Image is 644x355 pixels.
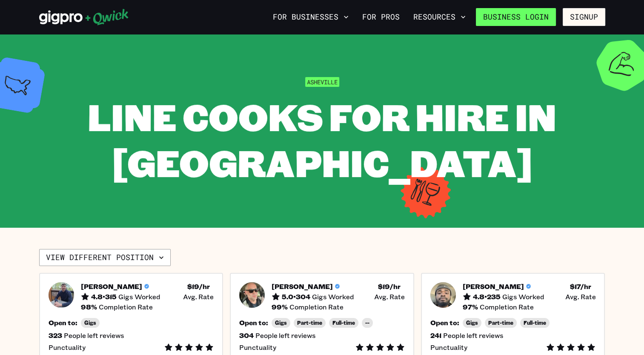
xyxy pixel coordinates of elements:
[332,320,355,326] span: Full-time
[239,282,265,308] img: Pro headshot
[99,303,153,311] span: Completion Rate
[39,249,171,266] button: View different position
[81,303,97,311] h5: 98 %
[49,318,77,327] h5: Open to:
[49,331,62,340] h5: 323
[312,292,354,301] span: Gigs Worked
[466,320,478,326] span: Gigs
[488,320,513,326] span: Part-time
[64,331,124,340] span: People left reviews
[275,320,287,326] span: Gigs
[49,282,74,308] img: Pro headshot
[272,303,288,311] h5: 99 %
[463,282,524,291] h5: [PERSON_NAME]
[239,318,268,327] h5: Open to:
[476,8,556,26] a: Business Login
[255,331,316,340] span: People left reviews
[183,292,214,301] span: Avg. Rate
[88,92,556,187] span: Line Cooks for Hire in [GEOGRAPHIC_DATA]
[473,292,501,301] h5: 4.8 • 235
[430,343,467,352] span: Punctuality
[81,282,142,291] h5: [PERSON_NAME]
[187,282,210,291] h5: $ 19 /hr
[480,303,534,311] span: Completion Rate
[118,292,160,301] span: Gigs Worked
[378,282,401,291] h5: $ 19 /hr
[239,343,276,352] span: Punctuality
[430,331,441,340] h5: 241
[443,331,504,340] span: People left reviews
[365,320,369,326] span: --
[563,8,605,26] button: Signup
[282,292,310,301] h5: 5.0 • 304
[269,10,352,24] button: For Businesses
[374,292,405,301] span: Avg. Rate
[297,320,322,326] span: Part-time
[239,331,254,340] h5: 304
[502,292,544,301] span: Gigs Worked
[524,320,546,326] span: Full-time
[49,343,86,352] span: Punctuality
[565,292,595,301] span: Avg. Rate
[463,303,478,311] h5: 97 %
[91,292,117,301] h5: 4.8 • 315
[84,320,96,326] span: Gigs
[289,303,343,311] span: Completion Rate
[570,282,591,291] h5: $ 17 /hr
[272,282,333,291] h5: [PERSON_NAME]
[430,318,459,327] h5: Open to:
[305,77,339,87] span: Asheville
[359,10,403,24] a: For Pros
[410,10,469,24] button: Resources
[430,282,456,308] img: Pro headshot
